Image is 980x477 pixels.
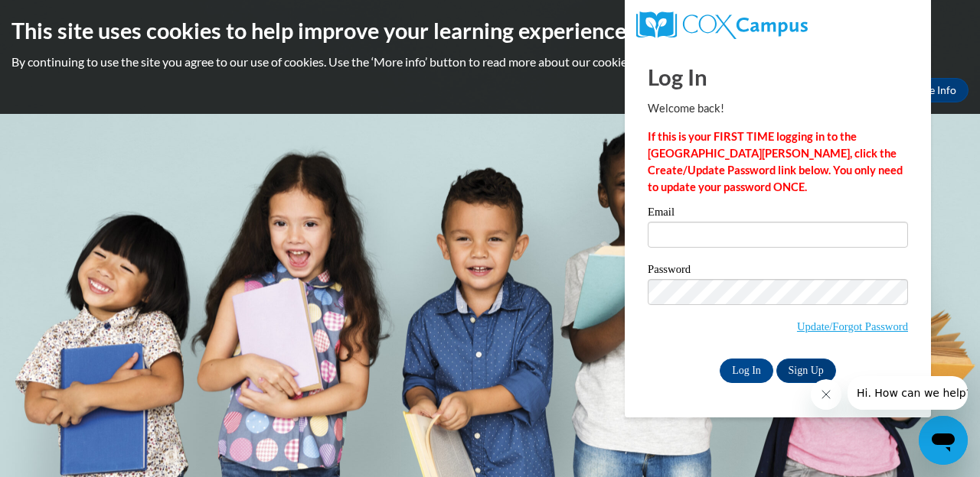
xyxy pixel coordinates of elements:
iframe: Message from company [848,376,968,410]
p: Welcome back! [648,100,908,117]
h2: This site uses cookies to help improve your learning experience. [11,15,969,46]
p: By continuing to use the site you agree to our use of cookies. Use the ‘More info’ button to read... [11,54,969,70]
span: Hi. How can we help? [9,11,124,23]
a: Update/Forgot Password [797,320,908,333]
h1: Log In [648,61,908,92]
iframe: Close message [811,379,841,410]
img: COX Campus [636,11,808,39]
strong: If this is your FIRST TIME logging in to the [GEOGRAPHIC_DATA][PERSON_NAME], click the Create/Upd... [648,130,903,193]
label: Password [648,264,908,279]
a: Sign Up [776,359,836,383]
a: More Info [897,78,969,102]
iframe: Button to launch messaging window [919,416,968,465]
label: Email [648,206,908,222]
input: Log In [720,359,773,383]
